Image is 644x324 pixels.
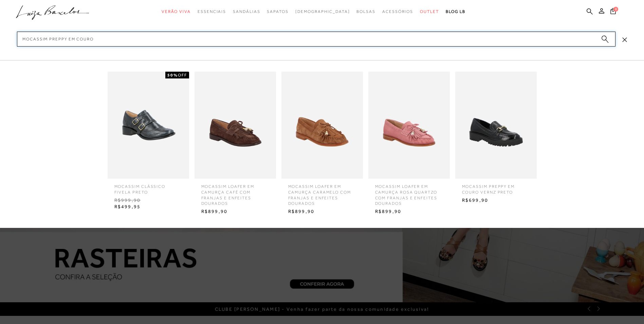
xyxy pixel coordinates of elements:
[446,9,465,14] span: BLOG LB
[109,202,187,212] span: R$499,95
[420,5,439,18] a: categoryNavScreenReaderText
[178,73,187,77] span: OFF
[167,73,178,77] strong: 50%
[283,179,361,206] span: MOCASSIM LOAFER EM CAMURÇA CARAMELO COM FRANJAS E ENFEITES DOURADOS
[295,5,350,18] a: noSubCategoriesText
[613,7,618,12] span: 0
[382,5,413,18] a: categoryNavScreenReaderText
[281,72,363,179] img: MOCASSIM LOAFER EM CAMURÇA CARAMELO COM FRANJAS E ENFEITES DOURADOS
[608,7,618,17] button: 0
[367,72,452,217] a: MOCASSIM LOAFER EM CAMURÇA ROSA QUARTZO COM FRANJAS E ENFEITES DOURADOS MOCASSIM LOAFER EM CAMURÇ...
[233,5,260,18] a: categoryNavScreenReaderText
[109,195,187,205] span: R$999,90
[382,9,413,14] span: Acessórios
[195,72,276,179] img: MOCASSIM LOAFER EM CAMURÇA CAFÉ COM FRANJAS E ENFEITES DOURADOS
[356,9,375,14] span: Bolsas
[198,9,226,14] span: Essenciais
[233,9,260,14] span: Sandálias
[370,206,448,217] span: R$899,90
[196,179,274,206] span: MOCASSIM LOAFER EM CAMURÇA CAFÉ COM FRANJAS E ENFEITES DOURADOS
[267,5,288,18] a: categoryNavScreenReaderText
[198,5,226,18] a: categoryNavScreenReaderText
[162,5,191,18] a: categoryNavScreenReaderText
[267,9,288,14] span: Sapatos
[280,72,365,217] a: MOCASSIM LOAFER EM CAMURÇA CARAMELO COM FRANJAS E ENFEITES DOURADOS MOCASSIM LOAFER EM CAMURÇA CA...
[109,179,187,195] span: Mocassim clássico fivela Preto
[108,72,189,179] img: Mocassim clássico fivela Preto
[193,72,278,217] a: MOCASSIM LOAFER EM CAMURÇA CAFÉ COM FRANJAS E ENFEITES DOURADOS MOCASSIM LOAFER EM CAMURÇA CAFÉ C...
[446,5,465,18] a: BLOG LB
[457,195,535,205] span: R$699,90
[106,72,191,212] a: Mocassim clássico fivela Preto 50%OFF Mocassim clássico fivela Preto R$999,90 R$499,95
[196,206,274,217] span: R$899,90
[457,179,535,195] span: MOCASSIM PREPPY EM COURO VERNZ PRETO
[356,5,375,18] a: categoryNavScreenReaderText
[162,9,191,14] span: Verão Viva
[368,72,450,179] img: MOCASSIM LOAFER EM CAMURÇA ROSA QUARTZO COM FRANJAS E ENFEITES DOURADOS
[455,72,537,179] img: MOCASSIM PREPPY EM COURO VERNZ PRETO
[295,9,350,14] span: [DEMOGRAPHIC_DATA]
[370,179,448,206] span: MOCASSIM LOAFER EM CAMURÇA ROSA QUARTZO COM FRANJAS E ENFEITES DOURADOS
[420,9,439,14] span: Outlet
[454,72,538,205] a: MOCASSIM PREPPY EM COURO VERNZ PRETO MOCASSIM PREPPY EM COURO VERNZ PRETO R$699,90
[17,32,615,47] input: Buscar.
[283,206,361,217] span: R$899,90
